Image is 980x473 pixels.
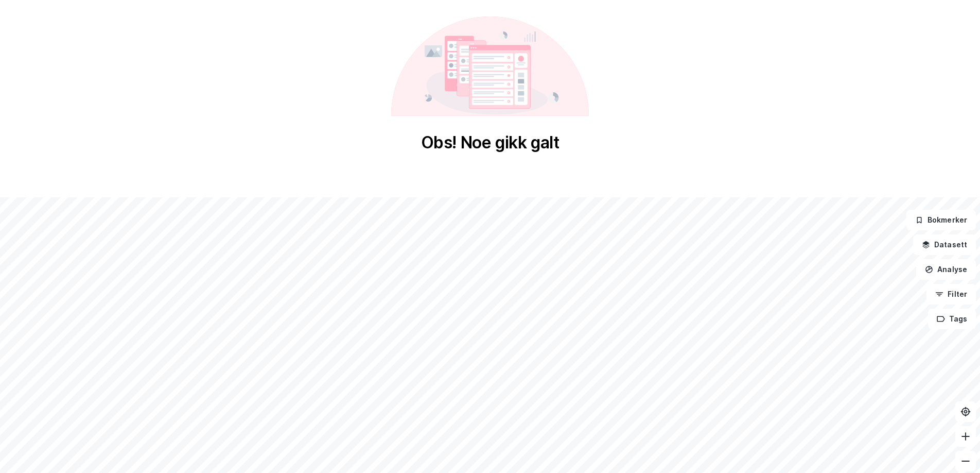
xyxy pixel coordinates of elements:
[926,284,976,305] button: Filter
[929,424,980,473] iframe: Chat Widget
[906,210,976,230] button: Bokmerker
[928,309,976,329] button: Tags
[929,424,980,473] div: Kontrollprogram for chat
[421,132,559,153] div: Obs! Noe gikk galt
[916,259,976,280] button: Analyse
[913,234,976,255] button: Datasett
